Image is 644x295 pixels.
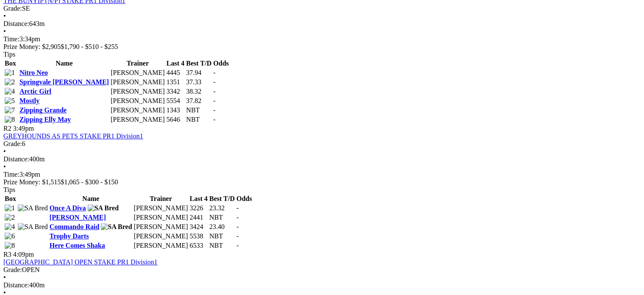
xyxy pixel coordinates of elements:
[3,155,29,163] span: Distance:
[3,140,22,147] span: Grade:
[110,106,165,115] td: [PERSON_NAME]
[5,195,16,202] span: Box
[110,78,165,86] td: [PERSON_NAME]
[213,106,215,114] span: -
[110,115,165,124] td: [PERSON_NAME]
[13,125,34,132] span: 3:49pm
[61,178,118,186] span: $1,065 - $300 - $150
[186,69,212,77] td: 37.94
[166,78,185,86] td: 1351
[209,232,235,241] td: NBT
[88,204,119,212] img: SA Bred
[189,195,208,203] th: Last 4
[236,223,238,230] span: -
[186,59,212,68] th: Best T/D
[3,186,15,193] span: Tips
[213,69,215,76] span: -
[20,78,109,86] a: Springvale [PERSON_NAME]
[213,97,215,104] span: -
[3,281,29,289] span: Distance:
[49,195,132,203] th: Name
[133,195,188,203] th: Trainer
[209,223,235,231] td: 23.40
[166,106,185,115] td: 1343
[5,69,15,77] img: 1
[3,35,641,43] div: 3:34pm
[3,5,641,12] div: SE
[3,20,29,27] span: Distance:
[213,59,229,68] th: Odds
[20,88,52,95] a: Arctic Girl
[166,59,185,68] th: Last 4
[49,242,105,249] a: Here Comes Shaka
[3,266,22,273] span: Grade:
[49,204,86,212] a: Once A Diva
[133,223,188,231] td: [PERSON_NAME]
[213,78,215,86] span: -
[5,214,15,221] img: 2
[3,51,15,58] span: Tips
[110,97,165,105] td: [PERSON_NAME]
[3,266,641,274] div: OPEN
[133,204,188,212] td: [PERSON_NAME]
[189,213,208,222] td: 2441
[189,204,208,212] td: 3226
[5,223,15,231] img: 4
[3,171,20,178] span: Time:
[166,97,185,105] td: 5554
[3,178,641,186] div: Prize Money: $1,515
[5,106,15,114] img: 7
[3,251,11,258] span: R3
[189,232,208,241] td: 5538
[186,115,212,124] td: NBT
[3,258,157,266] a: [GEOGRAPHIC_DATA] OPEN STAKE PR1 Division1
[236,232,238,240] span: -
[166,69,185,77] td: 4445
[13,251,34,258] span: 4:09pm
[3,171,641,178] div: 3:49pm
[3,132,143,140] a: GREYHOUNDS AS PETS STAKE PR1 Division1
[3,281,641,289] div: 400m
[101,223,132,231] img: SA Bred
[20,106,67,114] a: Zipping Grande
[110,69,165,77] td: [PERSON_NAME]
[236,195,252,203] th: Odds
[3,140,641,148] div: 6
[133,213,188,222] td: [PERSON_NAME]
[236,204,238,212] span: -
[186,106,212,115] td: NBT
[5,60,16,67] span: Box
[5,242,15,249] img: 8
[213,88,215,95] span: -
[209,213,235,222] td: NBT
[3,5,22,12] span: Grade:
[5,232,15,240] img: 6
[166,115,185,124] td: 5646
[186,87,212,96] td: 38.32
[5,204,15,212] img: 1
[236,214,238,221] span: -
[49,223,99,230] a: Commando Raid
[20,69,48,76] a: Nitro Neo
[18,223,48,231] img: SA Bred
[5,116,15,123] img: 8
[209,195,235,203] th: Best T/D
[19,59,109,68] th: Name
[61,43,118,50] span: $1,790 - $510 - $255
[5,88,15,95] img: 4
[20,116,71,123] a: Zipping Elly May
[18,204,48,212] img: SA Bred
[3,20,641,28] div: 643m
[236,242,238,249] span: -
[110,87,165,96] td: [PERSON_NAME]
[209,204,235,212] td: 23.32
[3,148,6,155] span: •
[133,232,188,241] td: [PERSON_NAME]
[3,35,20,43] span: Time:
[189,241,208,250] td: 6533
[3,28,6,35] span: •
[133,241,188,250] td: [PERSON_NAME]
[110,59,165,68] th: Trainer
[3,43,641,51] div: Prize Money: $2,905
[189,223,208,231] td: 3424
